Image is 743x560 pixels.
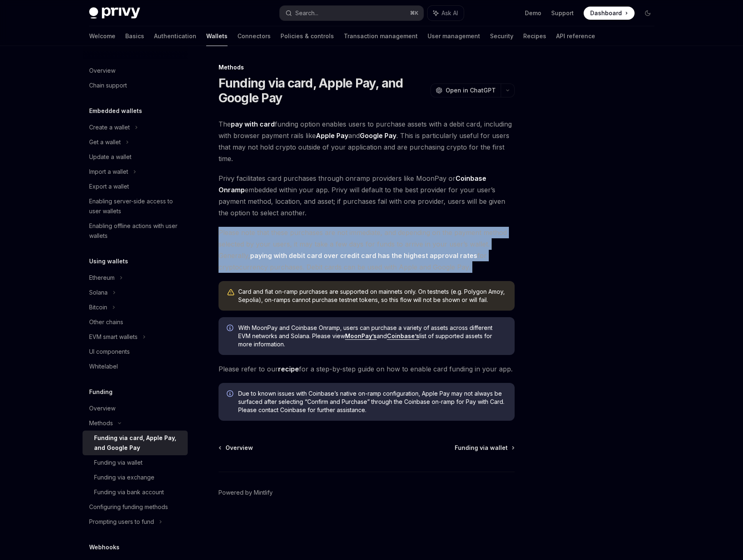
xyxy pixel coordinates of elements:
[83,219,188,243] a: Enabling offline actions with user wallets
[428,6,464,21] button: Ask AI
[238,389,506,414] span: Due to known issues with Coinbase’s native on-ramp configuration, Apple Pay may not always be sur...
[455,444,514,452] a: Funding via wallet
[219,444,253,452] a: Overview
[227,390,235,399] svg: Info
[89,403,115,413] div: Overview
[154,26,196,46] a: Authentication
[83,78,188,93] a: Chain support
[219,63,515,71] div: Methods
[94,472,154,482] div: Funding via exchange
[584,7,635,20] a: Dashboard
[89,106,142,116] h5: Embedded wallets
[219,227,515,273] span: Please note that these purchases are not immediate, and depending on the payment method selected ...
[237,26,271,46] a: Connectors
[89,81,127,90] div: Chain support
[428,26,480,46] a: User management
[89,302,107,312] div: Bitcoin
[94,458,143,468] div: Funding via wallet
[219,118,515,164] span: The funding option enables users to purchase assets with a debit card, including with browser pay...
[83,359,188,374] a: Whitelabel
[238,324,506,348] span: With MoonPay and Coinbase Onramp, users can purchase a variety of assets across different EVM net...
[227,288,235,297] svg: Warning
[281,26,334,46] a: Policies & controls
[219,489,273,497] a: Powered by Mintlify
[89,137,121,147] div: Get a wallet
[455,444,508,452] span: Funding via wallet
[410,10,419,16] span: ⌘ K
[83,150,188,164] a: Update a wallet
[89,317,123,327] div: Other chains
[83,179,188,194] a: Export a wallet
[83,401,188,416] a: Overview
[89,542,120,552] h5: Webhooks
[83,485,188,500] a: Funding via bank account
[219,76,427,105] h1: Funding via card, Apple Pay, and Google Pay
[83,431,188,455] a: Funding via card, Apple Pay, and Google Pay
[89,221,183,241] div: Enabling offline actions with user wallets
[89,273,115,283] div: Ethereum
[231,120,275,128] strong: pay with card
[387,332,419,340] a: Coinbase’s
[345,332,377,340] a: MoonPay’s
[89,347,130,357] div: UI components
[490,26,513,46] a: Security
[89,7,140,19] img: dark logo
[641,7,654,20] button: Toggle dark mode
[89,182,129,191] div: Export a wallet
[446,86,496,94] span: Open in ChatGPT
[89,502,168,512] div: Configuring funding methods
[89,418,113,428] div: Methods
[89,122,130,132] div: Create a wallet
[83,315,188,330] a: Other chains
[238,288,506,304] div: Card and fiat on-ramp purchases are supported on mainnets only. On testnets (e.g. Polygon Amoy, S...
[250,251,477,260] strong: paying with debit card over credit card has the highest approval rates
[89,256,128,266] h5: Using wallets
[525,9,541,17] a: Demo
[94,433,183,453] div: Funding via card, Apple Pay, and Google Pay
[83,455,188,470] a: Funding via wallet
[551,9,574,17] a: Support
[89,167,128,177] div: Import a wallet
[360,131,396,140] strong: Google Pay
[89,387,113,397] h5: Funding
[344,26,418,46] a: Transaction management
[83,194,188,219] a: Enabling server-side access to user wallets
[89,196,183,216] div: Enabling server-side access to user wallets
[278,365,299,373] a: recipe
[316,131,348,140] strong: Apple Pay
[89,26,115,46] a: Welcome
[89,362,118,371] div: Whitelabel
[219,363,515,375] span: Please refer to our for a step-by-step guide on how to enable card funding in your app.
[89,332,138,342] div: EVM smart wallets
[89,66,115,76] div: Overview
[442,9,458,17] span: Ask AI
[225,444,253,452] span: Overview
[590,9,622,17] span: Dashboard
[523,26,546,46] a: Recipes
[556,26,595,46] a: API reference
[89,517,154,527] div: Prompting users to fund
[280,6,423,21] button: Search...⌘K
[83,344,188,359] a: UI components
[227,325,235,333] svg: Info
[83,63,188,78] a: Overview
[83,500,188,514] a: Configuring funding methods
[125,26,144,46] a: Basics
[206,26,228,46] a: Wallets
[94,487,164,497] div: Funding via bank account
[295,8,318,18] div: Search...
[89,288,108,297] div: Solana
[89,152,131,162] div: Update a wallet
[83,470,188,485] a: Funding via exchange
[430,83,501,97] button: Open in ChatGPT
[219,173,515,219] span: Privy facilitates card purchases through onramp providers like MoonPay or embedded within your ap...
